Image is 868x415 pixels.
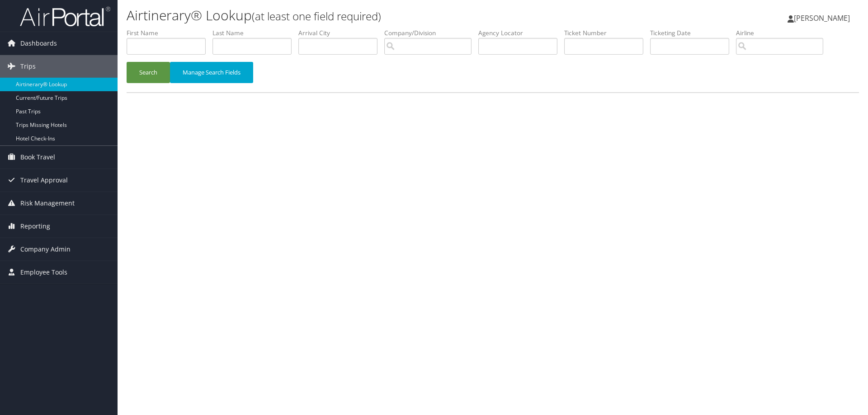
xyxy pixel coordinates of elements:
[20,261,67,284] span: Employee Tools
[170,62,253,83] button: Manage Search Fields
[788,5,859,32] a: [PERSON_NAME]
[20,55,36,78] span: Trips
[212,28,298,37] label: Last Name
[20,192,75,214] span: Risk Management
[127,62,170,83] button: Search
[20,169,68,191] span: Travel Approval
[20,146,55,168] span: Book Travel
[650,28,736,37] label: Ticketing Date
[478,28,564,37] label: Agency Locator
[794,13,850,23] span: [PERSON_NAME]
[298,28,384,37] label: Arrival City
[20,6,110,27] img: airportal-logo.png
[384,28,478,37] label: Company/Division
[252,9,381,23] small: (at least one field required)
[736,28,830,37] label: Airline
[20,215,50,238] span: Reporting
[127,28,212,37] label: First Name
[127,6,615,25] h1: Airtinerary® Lookup
[564,28,650,37] label: Ticket Number
[20,238,71,261] span: Company Admin
[20,32,57,55] span: Dashboards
